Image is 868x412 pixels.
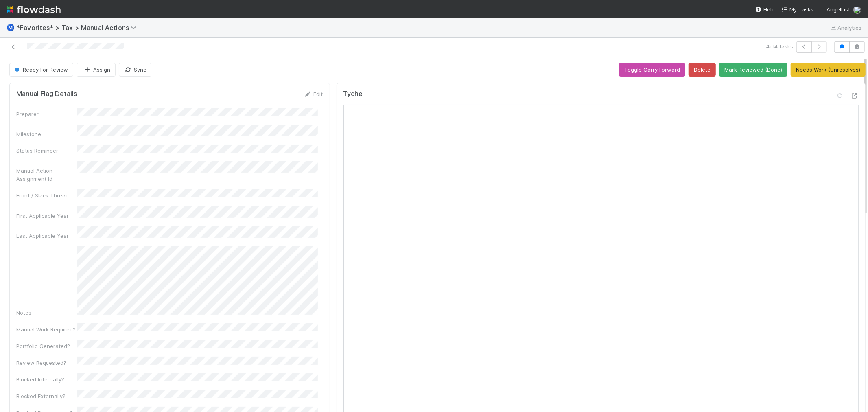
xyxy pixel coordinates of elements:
[7,24,15,31] span: Ⓜ️
[119,63,151,77] button: Sync
[16,325,77,333] div: Manual Work Required?
[829,23,861,33] a: Analytics
[7,2,61,16] img: logo-inverted-e16ddd16eac7371096b0.svg
[16,212,77,220] div: First Applicable Year
[16,309,77,317] div: Notes
[16,167,77,183] div: Manual Action Assignment Id
[16,147,77,155] div: Status Reminder
[16,359,77,367] div: Review Requested?
[791,63,866,77] button: Needs Work (Unresolves)
[16,392,77,400] div: Blocked Externally?
[766,42,793,50] span: 4 of 4 tasks
[781,5,813,13] a: My Tasks
[343,90,363,98] h5: Tyche
[16,232,77,240] div: Last Applicable Year
[719,63,787,77] button: Mark Reviewed (Done)
[304,91,323,97] a: Edit
[16,24,140,32] span: *Favorites* > Tax > Manual Actions
[826,6,850,13] span: AngelList
[16,375,77,384] div: Blocked Internally?
[16,130,77,138] div: Milestone
[16,110,77,118] div: Preparer
[781,6,813,13] span: My Tasks
[619,63,685,77] button: Toggle Carry Forward
[77,63,116,77] button: Assign
[16,191,77,199] div: Front / Slack Thread
[689,63,716,77] button: Delete
[16,90,77,98] h5: Manual Flag Details
[16,342,77,350] div: Portfolio Generated?
[755,5,775,13] div: Help
[853,6,861,14] img: avatar_de77a991-7322-4664-a63d-98ba485ee9e0.png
